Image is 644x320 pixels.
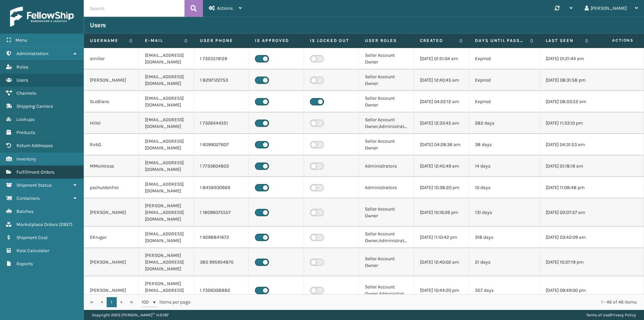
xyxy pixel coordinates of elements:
[16,261,33,267] span: Reports
[16,64,28,70] span: Roles
[540,248,595,276] td: [DATE] 10:37:19 pm
[540,134,595,155] td: [DATE] 04:31:53 am
[469,198,540,227] td: 131 days
[359,70,414,91] td: Seller Account Owner
[200,299,637,306] div: 1 - 46 of 46 items
[139,70,194,91] td: [EMAIL_ADDRESS][DOMAIN_NAME]
[359,155,414,177] td: Administrators
[84,248,139,276] td: [PERSON_NAME]
[139,198,194,227] td: [PERSON_NAME][EMAIL_ADDRESS][DOMAIN_NAME]
[16,156,36,162] span: Inventory
[194,248,249,276] td: 385 995954870
[540,48,595,70] td: [DATE] 01:21:44 am
[469,248,540,276] td: 21 days
[586,313,609,317] a: Terms of Use
[16,209,34,214] span: Batches
[10,7,74,27] img: logo
[139,227,194,248] td: [EMAIL_ADDRESS][DOMAIN_NAME]
[359,198,414,227] td: Seller Account Owner
[540,227,595,248] td: [DATE] 03:42:09 am
[359,48,414,70] td: Seller Account Owner
[194,112,249,134] td: 1 7326444551
[469,227,540,248] td: 318 days
[540,70,595,91] td: [DATE] 08:31:58 pm
[194,227,249,248] td: 1 9298841872
[145,38,181,44] label: E-mail
[16,90,36,96] span: Channels
[359,112,414,134] td: Seller Account Owner,Administrators
[469,134,540,155] td: 38 days
[475,38,527,44] label: Days until password expires
[142,299,152,306] span: 100
[84,198,139,227] td: [PERSON_NAME]
[59,222,72,227] span: ( 2957 )
[16,248,49,254] span: Rate Calculator
[15,37,27,43] span: Menu
[420,38,456,44] label: Created
[16,103,53,109] span: Shipping Carriers
[365,38,408,44] label: User Roles
[591,35,638,46] span: Actions
[139,91,194,112] td: [EMAIL_ADDRESS][DOMAIN_NAME]
[414,177,469,198] td: [DATE] 10:38:20 pm
[92,310,169,320] p: Copyright 2023 [PERSON_NAME]™ v 1.0.187
[194,276,249,305] td: 1 7326008882
[139,134,194,155] td: [EMAIL_ADDRESS][DOMAIN_NAME]
[359,91,414,112] td: Seller Account Owner
[469,155,540,177] td: 14 days
[16,51,48,56] span: Administration
[84,112,139,134] td: Hillel
[540,177,595,198] td: [DATE] 11:08:48 pm
[414,227,469,248] td: [DATE] 11:10:42 pm
[139,276,194,305] td: [PERSON_NAME][EMAIL_ADDRESS][DOMAIN_NAME]
[194,198,249,227] td: 1 18096075557
[359,134,414,155] td: Seller Account Owner
[469,276,540,305] td: 357 days
[469,48,540,70] td: Expired
[414,134,469,155] td: [DATE] 04:28:36 am
[194,134,249,155] td: 1 6099027607
[194,48,249,70] td: 1 7325519129
[469,112,540,134] td: 282 days
[84,227,139,248] td: EKruger
[414,112,469,134] td: [DATE] 12:33:45 am
[84,70,139,91] td: [PERSON_NAME]
[310,38,353,44] label: Is Locked Out
[90,38,126,44] label: Username
[16,169,54,175] span: Fulfillment Orders
[84,177,139,198] td: pschuldenfrei
[217,5,233,11] span: Actions
[139,248,194,276] td: [PERSON_NAME][EMAIL_ADDRESS][DOMAIN_NAME]
[610,313,636,317] a: Privacy Policy
[142,297,191,307] span: items per page
[469,177,540,198] td: 10 days
[200,38,243,44] label: User phone
[540,91,595,112] td: [DATE] 08:03:52 am
[546,38,582,44] label: Last Seen
[359,248,414,276] td: Seller Account Owner
[414,198,469,227] td: [DATE] 10:16:26 pm
[469,70,540,91] td: Expired
[586,310,636,320] div: |
[107,297,117,307] a: 1
[16,195,40,201] span: Containers
[84,276,139,305] td: [PERSON_NAME]
[414,91,469,112] td: [DATE] 04:22:12 am
[540,276,595,305] td: [DATE] 09:49:00 pm
[255,38,298,44] label: Is Approved
[139,177,194,198] td: [EMAIL_ADDRESS][DOMAIN_NAME]
[194,155,249,177] td: 1 7733604805
[359,177,414,198] td: Administrators
[16,117,35,122] span: Lookups
[469,91,540,112] td: Expired
[194,70,249,91] td: 1 8297122753
[359,276,414,305] td: Seller Account Owner,Administrators
[84,48,139,70] td: smiller
[16,182,52,188] span: Shipment Status
[16,222,58,227] span: Marketplace Orders
[540,198,595,227] td: [DATE] 02:07:27 am
[359,227,414,248] td: Seller Account Owner,Administrators
[414,155,469,177] td: [DATE] 12:45:49 am
[540,155,595,177] td: [DATE] 01:18:16 am
[139,48,194,70] td: [EMAIL_ADDRESS][DOMAIN_NAME]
